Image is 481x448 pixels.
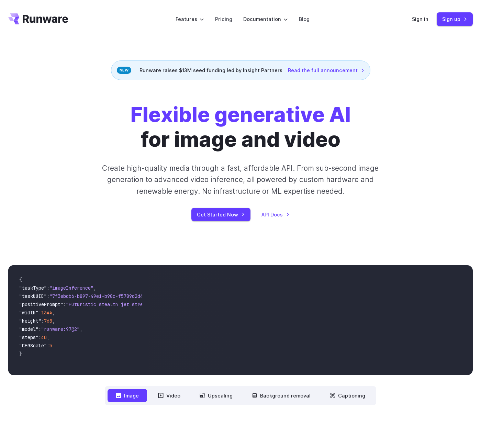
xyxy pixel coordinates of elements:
[41,310,52,316] span: 1344
[299,15,310,23] a: Blog
[47,293,49,299] span: :
[19,301,63,307] span: "positivePrompt"
[322,389,373,402] button: Captioning
[38,334,41,340] span: :
[261,211,290,219] a: API Docs
[41,326,80,332] span: "runware:97@2"
[288,66,365,74] a: Read the full announcement
[41,318,44,324] span: :
[44,318,52,324] span: 768
[19,334,38,340] span: "steps"
[437,12,473,26] a: Sign up
[191,389,241,402] button: Upscaling
[19,277,22,283] span: {
[243,15,288,23] label: Documentation
[52,318,55,324] span: ,
[92,163,389,197] p: Create high-quality media through a fast, affordable API. From sub-second image generation to adv...
[49,285,93,291] span: "imageInference"
[19,293,47,299] span: "taskUUID"
[150,389,189,402] button: Video
[66,301,316,307] span: "Futuristic stealth jet streaking through a neon-lit cityscape with glowing purple exhaust"
[19,326,38,332] span: "model"
[52,310,55,316] span: ,
[49,343,52,349] span: 5
[38,310,41,316] span: :
[19,318,41,324] span: "height"
[131,102,351,127] strong: Flexible generative AI
[108,389,147,402] button: Image
[131,102,351,152] h1: for image and video
[47,343,49,349] span: :
[93,285,96,291] span: ,
[47,334,49,340] span: ,
[19,343,47,349] span: "CFGScale"
[412,15,428,23] a: Sign in
[19,351,22,357] span: }
[19,285,47,291] span: "taskType"
[49,293,154,299] span: "7f3ebcb6-b897-49e1-b98c-f5789d2d40d7"
[111,60,370,80] div: Runware raises $13M seed funding led by Insight Partners
[41,334,47,340] span: 40
[244,389,319,402] button: Background removal
[19,310,38,316] span: "width"
[8,13,68,24] a: Go to /
[176,15,204,23] label: Features
[215,15,232,23] a: Pricing
[38,326,41,332] span: :
[63,301,66,307] span: :
[47,285,49,291] span: :
[191,208,250,221] a: Get Started Now
[80,326,82,332] span: ,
